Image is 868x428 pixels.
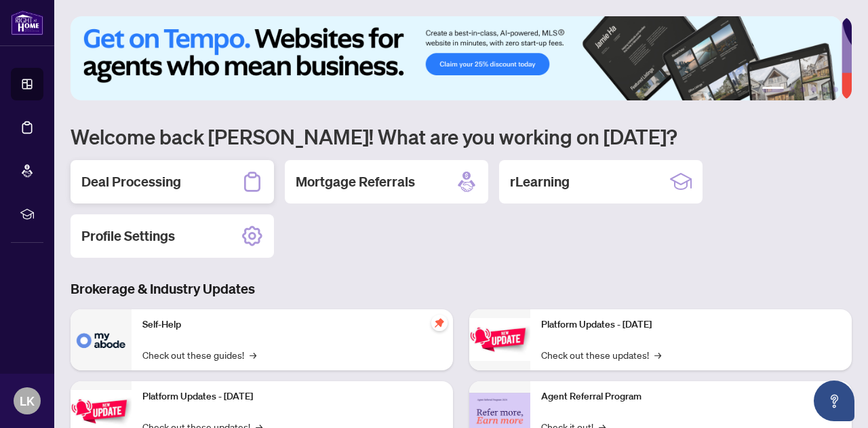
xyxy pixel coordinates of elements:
[814,381,854,421] button: Open asap
[250,347,256,362] span: →
[142,389,442,404] p: Platform Updates - [DATE]
[296,172,415,191] h2: Mortgage Referrals
[541,317,841,332] p: Platform Updates - [DATE]
[71,309,132,370] img: Self-Help
[81,172,181,191] h2: Deal Processing
[71,279,852,298] h3: Brokerage & Industry Updates
[541,389,841,404] p: Agent Referral Program
[833,87,838,92] button: 6
[142,317,442,332] p: Self-Help
[762,87,784,92] button: 1
[800,87,806,92] button: 3
[469,318,530,361] img: Platform Updates - June 23, 2025
[510,172,570,191] h2: rLearning
[20,391,35,410] span: LK
[11,10,43,35] img: logo
[431,315,448,331] span: pushpin
[71,123,852,149] h1: Welcome back [PERSON_NAME]! What are you working on [DATE]?
[822,87,827,92] button: 5
[811,87,816,92] button: 4
[71,16,842,100] img: Slide 0
[142,347,256,362] a: Check out these guides!→
[81,227,175,246] h2: Profile Settings
[789,87,795,92] button: 2
[541,347,661,362] a: Check out these updates!→
[654,347,661,362] span: →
